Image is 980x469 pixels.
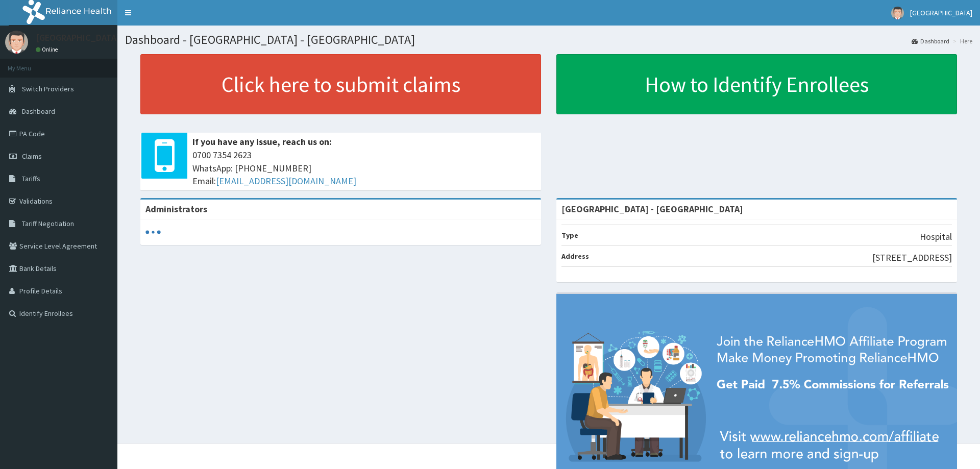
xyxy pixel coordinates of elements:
li: Here [950,37,972,45]
span: Switch Providers [22,84,74,93]
b: If you have any issue, reach us on: [192,136,332,147]
b: Administrators [145,203,207,215]
strong: [GEOGRAPHIC_DATA] - [GEOGRAPHIC_DATA] [561,203,743,215]
img: User Image [5,31,28,54]
span: Claims [22,152,42,161]
a: [EMAIL_ADDRESS][DOMAIN_NAME] [216,175,356,187]
a: Click here to submit claims [140,54,541,114]
p: [GEOGRAPHIC_DATA] [36,33,120,42]
span: Tariffs [22,174,40,183]
span: Dashboard [22,107,55,116]
b: Type [561,231,578,240]
svg: audio-loading [145,225,161,240]
p: Hospital [920,230,952,243]
a: How to Identify Enrollees [556,54,957,114]
img: User Image [891,7,904,19]
span: 0700 7354 2623 WhatsApp: [PHONE_NUMBER] Email: [192,149,536,188]
p: [STREET_ADDRESS] [872,251,952,264]
a: Dashboard [912,37,949,45]
b: Address [561,252,589,261]
h1: Dashboard - [GEOGRAPHIC_DATA] - [GEOGRAPHIC_DATA] [125,33,972,46]
span: Tariff Negotiation [22,219,74,228]
span: [GEOGRAPHIC_DATA] [910,8,972,17]
a: Online [36,46,60,53]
